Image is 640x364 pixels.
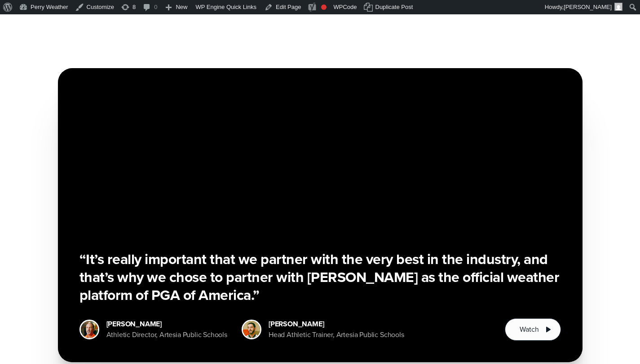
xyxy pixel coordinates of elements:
div: [PERSON_NAME] [269,319,404,329]
div: 1 of 3 [58,68,583,362]
div: Focus keyphrase not set [321,4,327,10]
div: [PERSON_NAME] [106,319,227,329]
div: Athletic Director, Artesia Public Schools [106,329,227,340]
h3: “It’s really important that we partner with the very best in the industry, and that’s why we chos... [79,250,561,304]
span: Watch [520,324,538,335]
img: Brian Taylor Artesia Public Schools Athletic Director Headshot [81,321,98,338]
div: Head Athletic Trainer, Artesia Public Schools [269,329,404,340]
button: Watch [505,318,561,341]
div: slideshow [58,68,583,362]
span: [PERSON_NAME] [564,4,612,10]
img: Kobe Cayton Artesia Public Schools Athletic Trainer Headshot [243,321,260,338]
